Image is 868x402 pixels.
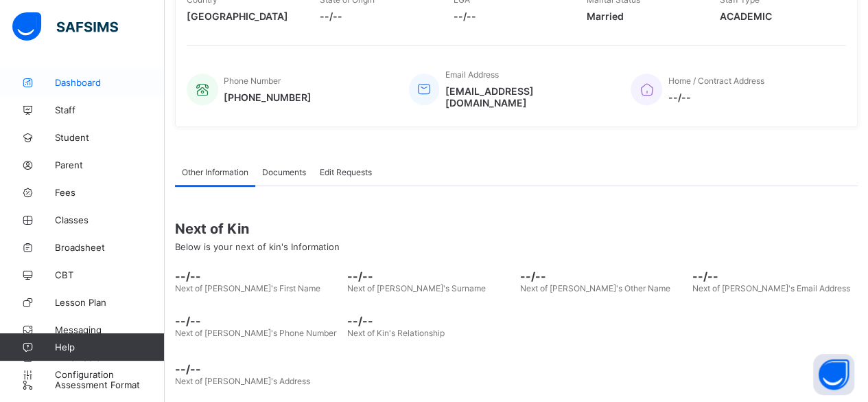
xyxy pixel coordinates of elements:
[720,10,832,22] span: ACADEMIC
[175,283,320,293] span: Next of [PERSON_NAME]'s First Name
[347,314,513,328] span: --/--
[175,328,336,338] span: Next of [PERSON_NAME]'s Phone Number
[55,297,165,308] span: Lesson Plan
[55,187,165,198] span: Fees
[175,241,340,252] span: Below is your next of kin's Information
[224,76,281,86] span: Phone Number
[55,214,165,225] span: Classes
[520,269,685,283] span: --/--
[55,77,165,88] span: Dashboard
[453,10,565,22] span: --/--
[55,159,165,170] span: Parent
[668,76,764,86] span: Home / Contract Address
[187,10,299,22] span: [GEOGRAPHIC_DATA]
[55,104,165,115] span: Staff
[347,283,486,293] span: Next of [PERSON_NAME]'s Surname
[320,167,372,177] span: Edit Requests
[520,283,670,293] span: Next of [PERSON_NAME]'s Other Name
[55,324,165,335] span: Messaging
[55,369,164,380] span: Configuration
[320,10,432,22] span: --/--
[445,85,610,109] span: [EMAIL_ADDRESS][DOMAIN_NAME]
[175,221,858,237] span: Next of Kin
[175,376,310,386] span: Next of [PERSON_NAME]'s Address
[224,91,312,103] span: [PHONE_NUMBER]
[668,91,764,103] span: --/--
[692,283,850,293] span: Next of [PERSON_NAME]'s Email Address
[55,269,165,280] span: CBT
[175,269,340,283] span: --/--
[445,69,498,80] span: Email Address
[175,362,858,376] span: --/--
[262,167,306,177] span: Documents
[692,269,858,283] span: --/--
[182,167,248,177] span: Other Information
[813,354,854,395] button: Open asap
[55,242,165,253] span: Broadsheet
[347,269,513,283] span: --/--
[55,342,164,353] span: Help
[587,10,699,22] span: Married
[55,132,165,143] span: Student
[347,328,445,338] span: Next of Kin's Relationship
[12,12,118,41] img: safsims
[175,314,340,328] span: --/--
